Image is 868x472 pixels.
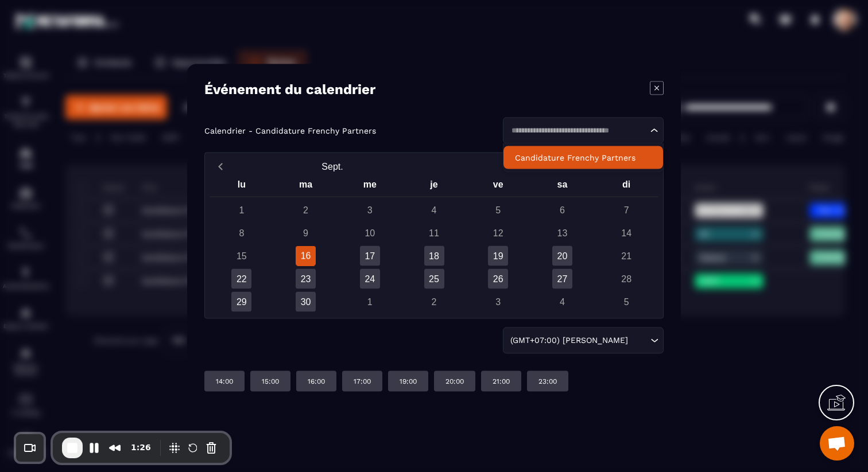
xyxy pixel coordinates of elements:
div: 5 [488,200,508,220]
div: 2 [296,200,316,220]
input: Search for option [630,334,648,346]
div: sa [530,176,595,196]
div: 15 [231,245,251,266]
div: 13 [552,223,572,243]
div: 26 [488,268,508,288]
div: 12 [488,223,508,243]
h4: Événement du calendrier [204,81,375,97]
div: 21 [617,245,637,266]
div: 29 [231,291,251,311]
div: 23 [296,268,316,288]
div: 9 [296,223,316,243]
p: 17:00 [354,376,371,385]
div: Search for option [503,117,664,143]
p: 19:00 [400,376,417,385]
div: 28 [617,268,637,288]
div: 27 [552,268,572,288]
button: Open years overlay [434,156,637,176]
div: 16 [296,245,316,266]
p: 23:00 [538,376,557,385]
span: (GMT+07:00) [PERSON_NAME] [507,334,630,346]
div: Calendar wrapper [210,176,658,311]
div: 14 [617,223,637,243]
div: 4 [552,291,572,311]
div: 3 [360,200,380,220]
div: je [402,176,466,196]
div: 18 [424,245,444,266]
div: 20 [552,245,572,266]
button: Previous month [210,158,231,174]
p: 21:00 [493,376,510,385]
div: 19 [488,245,508,266]
div: lu [210,176,274,196]
p: Calendrier - Candidature Frenchy Partners [204,126,376,135]
div: Search for option [503,327,664,353]
div: ve [466,176,530,196]
div: Ouvrir le chat [820,426,854,461]
div: 5 [617,291,637,311]
div: 17 [360,245,380,266]
button: Next month [637,158,658,174]
div: me [338,176,402,196]
input: Search for option [507,124,648,136]
div: 2 [424,291,444,311]
div: 6 [552,200,572,220]
div: 3 [488,291,508,311]
p: Candidature Frenchy Partners [515,152,652,163]
div: 1 [231,200,251,220]
div: 30 [296,291,316,311]
div: di [594,176,658,196]
div: 10 [360,223,380,243]
p: 15:00 [262,376,279,385]
div: 11 [424,223,444,243]
div: 1 [360,291,380,311]
p: 16:00 [308,376,325,385]
div: 22 [231,268,251,288]
div: 7 [617,200,637,220]
div: Calendar days [210,200,658,311]
p: 20:00 [445,376,464,385]
button: Open months overlay [231,156,434,176]
p: 14:00 [216,376,233,385]
div: 4 [424,200,444,220]
div: 25 [424,268,444,288]
div: 8 [231,223,251,243]
div: 24 [360,268,380,288]
div: ma [274,176,338,196]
